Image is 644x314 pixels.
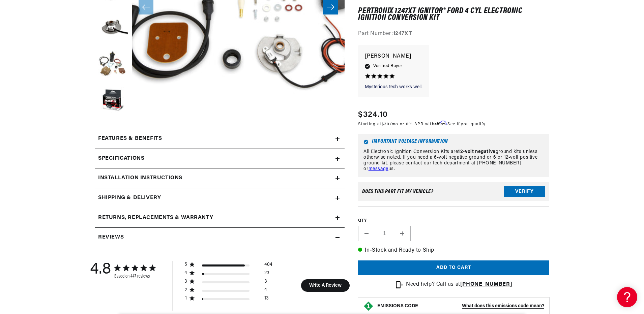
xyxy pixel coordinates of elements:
summary: Installation instructions [95,168,345,188]
strong: 1247XT [393,31,412,37]
div: Does This part fit My vehicle? [362,189,433,195]
h2: Specifications [98,154,144,163]
summary: Specifications [95,149,345,168]
strong: 12-volt negative [458,149,496,154]
p: [PERSON_NAME] [365,52,422,61]
div: 4 [264,287,267,295]
img: Emissions code [363,301,374,312]
strong: What does this emissions code mean? [462,304,544,309]
strong: EMISSIONS CODE [377,304,418,309]
summary: Features & Benefits [95,129,345,149]
a: [PHONE_NUMBER] [460,282,512,287]
div: 3 [264,279,267,287]
summary: Reviews [95,228,345,247]
h2: Returns, Replacements & Warranty [98,214,213,222]
div: Based on 447 reviews [114,274,155,279]
summary: Returns, Replacements & Warranty [95,208,345,228]
summary: Shipping & Delivery [95,188,345,208]
div: 4 star by 23 reviews [184,270,272,279]
div: Part Number: [358,30,549,39]
label: QTY [358,218,549,224]
button: Add to cart [358,260,549,276]
h2: Features & Benefits [98,134,162,143]
span: $30 [382,123,390,127]
h2: Reviews [98,233,124,242]
div: 404 [264,262,272,270]
div: 2 star by 4 reviews [184,287,272,295]
button: Load image 4 in gallery view [95,10,128,44]
div: 13 [264,295,269,304]
h6: Important Voltage Information [363,139,544,145]
span: Affirm [435,121,446,126]
div: 1 [184,295,187,302]
div: 23 [264,270,269,279]
button: Load image 5 in gallery view [95,48,128,81]
p: Need help? Call us at [406,281,512,289]
p: Mysterious tech works well. [365,84,422,91]
button: Write A Review [301,279,350,292]
p: In-Stock and Ready to Ship [358,246,549,255]
div: 5 [184,262,187,268]
p: Starting at /mo or 0% APR with . [358,121,486,128]
div: 4 [184,270,187,276]
div: 1 star by 13 reviews [184,295,272,304]
button: Load image 6 in gallery view [95,85,128,118]
div: 5 star by 404 reviews [184,262,272,270]
h1: PerTronix 1247XT Ignitor® Ford 4 cyl Electronic Ignition Conversion Kit [358,8,549,22]
h2: Installation instructions [98,174,182,183]
a: See if you qualify - Learn more about Affirm Financing (opens in modal) [447,123,486,127]
div: 2 [184,287,187,293]
span: Verified Buyer [373,63,402,70]
div: 3 star by 3 reviews [184,279,272,287]
p: All Electronic Ignition Conversion Kits are ground kits unless otherwise noted. If you need a 6-v... [363,149,544,172]
span: $324.10 [358,109,388,121]
h2: Shipping & Delivery [98,194,161,202]
div: 4.8 [90,261,111,279]
button: EMISSIONS CODEWhat does this emissions code mean? [377,303,544,309]
button: Verify [504,187,545,197]
a: message [369,166,388,171]
div: 3 [184,279,187,285]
